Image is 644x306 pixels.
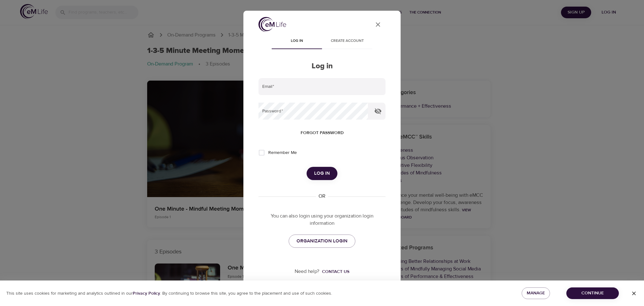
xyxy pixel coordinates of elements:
[571,289,614,297] span: Continue
[316,193,328,200] div: OR
[314,169,330,178] span: Log in
[297,237,347,245] span: ORGANIZATION LOGIN
[527,289,545,297] span: Manage
[295,268,319,275] p: Need help?
[307,167,337,180] button: Log in
[370,17,386,32] button: close
[258,34,386,49] div: disabled tabs example
[133,291,160,296] b: Privacy Policy
[258,62,386,71] h2: Log in
[258,17,286,32] img: logo
[258,212,386,227] p: You can also login using your organization login information
[322,269,349,275] div: Contact us
[275,38,318,44] span: Log in
[289,235,355,248] a: ORGANIZATION LOGIN
[319,269,349,275] a: Contact us
[298,127,346,139] button: Forgot password
[268,150,297,156] span: Remember Me
[301,129,344,137] span: Forgot password
[326,38,369,44] span: Create account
